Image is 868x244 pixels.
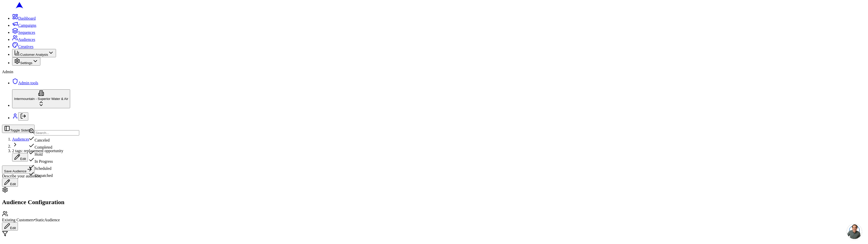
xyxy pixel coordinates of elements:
[2,70,866,74] div: Admin
[18,81,38,85] span: Admin tools
[18,44,33,49] span: Creatives
[14,97,68,101] span: Intermountain - Superior Water & Air
[2,137,866,161] nav: breadcrumb
[12,137,29,141] a: Audiences
[2,218,34,222] span: Existing Customers
[18,30,35,35] span: Sequences
[35,130,79,135] input: Search...
[2,174,40,178] span: Describe your audience
[20,53,48,57] span: Customer Analysis
[18,23,36,28] span: Campaigns
[2,125,35,133] button: Toggle Sidebar
[18,37,35,42] span: Audiences
[12,16,36,20] a: Dashboard
[2,178,18,187] button: Edit
[29,135,79,178] div: Suggestions
[12,89,70,108] button: Intermountain - Superior Water & Air
[20,61,32,65] span: Settings
[35,218,60,222] span: Static Audience
[12,57,40,66] button: Settings
[29,171,79,178] div: Dispatched
[12,37,35,42] a: Audiences
[12,44,33,49] a: Creatives
[12,30,35,35] a: Sequences
[34,218,35,222] span: •
[29,135,79,143] div: Canceled
[29,150,79,157] div: Hold
[18,112,28,121] button: Log out
[29,143,79,150] div: Completed
[20,157,26,161] span: Edit
[10,128,33,132] span: Toggle Sidebar
[12,81,38,85] a: Admin tools
[12,23,36,28] a: Campaigns
[2,166,35,174] button: Save Audience
[12,149,63,153] span: 2 tags: replacement opportunity
[2,199,866,206] h2: Audience Configuration
[847,224,862,239] a: Open chat
[29,164,79,171] div: Scheduled
[2,222,18,231] button: Edit
[29,157,79,164] div: In Progress
[12,49,56,57] button: Customer Analysis
[12,153,28,161] button: Edit
[10,182,16,186] span: Edit
[18,16,36,20] span: Dashboard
